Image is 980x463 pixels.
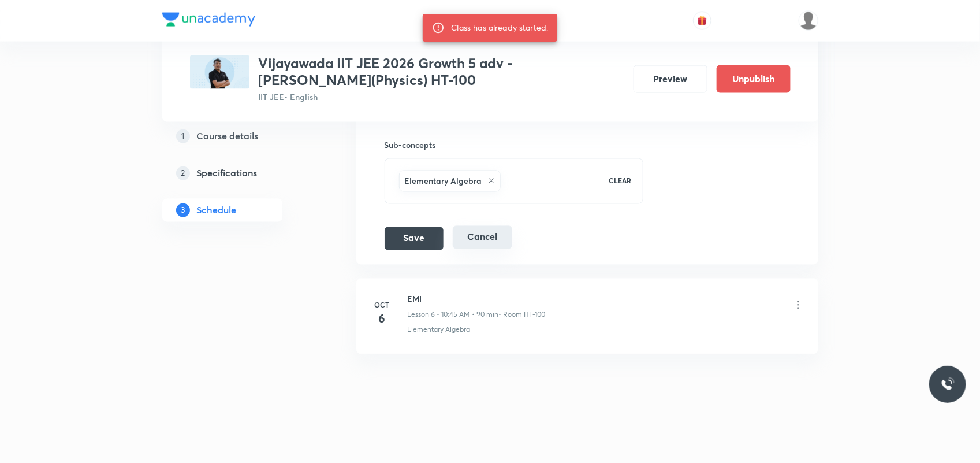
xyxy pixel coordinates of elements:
[499,310,546,320] p: • Room HT-100
[385,227,444,250] button: Save
[371,310,394,328] h4: 6
[197,129,259,143] h5: Course details
[941,377,955,391] img: ttu
[371,300,394,310] h6: Oct
[408,293,546,305] h6: EMI
[799,11,818,31] img: S Naga kusuma Alekhya
[609,176,631,186] p: CLEAR
[453,226,512,249] button: Cancel
[408,325,471,335] p: Elementary Algebra
[162,124,319,147] a: 1Course details
[697,16,707,26] img: avatar
[717,65,791,93] button: Unpublish
[190,55,249,89] img: 68109FCE-13DE-439C-A77F-8816E4B55B2C_plus.png
[693,12,711,30] button: avatar
[162,161,319,184] a: 2Specifications
[162,13,255,29] a: Company Logo
[162,13,255,27] img: Company Logo
[259,55,624,89] h3: Vijayawada IIT JEE 2026 Growth 5 adv -[PERSON_NAME](Physics) HT-100
[176,203,190,217] p: 3
[176,166,190,180] p: 2
[385,139,644,151] h6: Sub-concepts
[634,65,707,93] button: Preview
[197,166,258,180] h5: Specifications
[259,91,624,103] p: IIT JEE • English
[197,203,237,217] h5: Schedule
[176,129,190,143] p: 1
[405,175,482,187] h6: Elementary Algebra
[408,310,499,320] p: Lesson 6 • 10:45 AM • 90 min
[452,17,549,38] div: Class has already started.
